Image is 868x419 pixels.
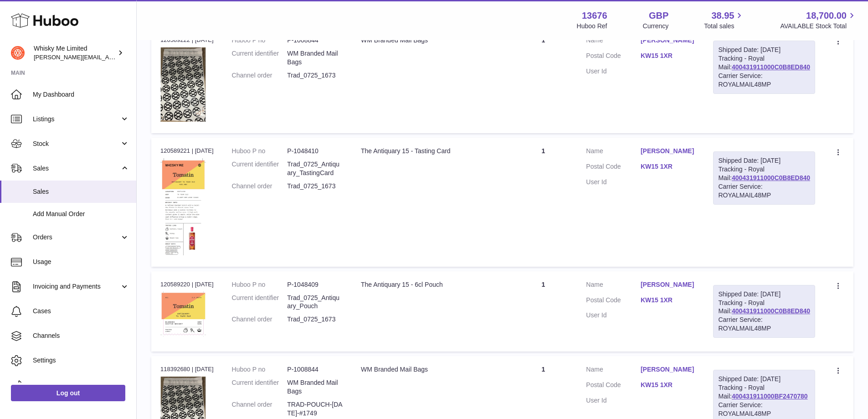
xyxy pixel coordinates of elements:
td: 1 [509,138,577,266]
div: Tracking - Royal Mail: [713,41,815,93]
span: [PERSON_NAME][EMAIL_ADDRESS][DOMAIN_NAME] [34,53,183,61]
span: Channels [33,331,129,340]
a: KW15 1XR [641,52,695,60]
span: Invoicing and Payments [33,282,120,291]
span: 18,700.00 [806,10,847,22]
a: 400431911000C0B8ED840 [732,63,810,71]
strong: GBP [649,10,668,22]
span: Listings [33,115,120,124]
a: [PERSON_NAME] [641,365,695,374]
span: Sales [33,164,120,173]
span: Cases [33,307,129,316]
dt: Current identifier [232,378,288,396]
strong: 13676 [582,10,607,22]
dd: Trad_0725_1673 [287,315,343,324]
dt: User Id [586,67,641,76]
span: Usage [33,258,129,266]
dd: P-1008844 [287,36,343,45]
div: 118392680 | [DATE] [160,365,214,373]
span: Orders [33,233,120,242]
span: 38.95 [711,10,734,22]
dt: Current identifier [232,294,288,311]
dt: Huboo P no [232,280,288,289]
dd: WM Branded Mail Bags [287,378,343,396]
dt: Current identifier [232,49,288,67]
div: WM Branded Mail Bags [361,365,500,374]
dt: User Id [586,311,641,320]
span: AVAILABLE Stock Total [780,22,857,31]
div: Carrier Service: ROYALMAIL48MP [718,182,810,200]
img: frances@whiskyshop.com [11,46,25,60]
dd: P-1048410 [287,147,343,155]
dd: Trad_0725_1673 [287,182,343,191]
dt: Postal Code [586,52,641,62]
dt: Channel order [232,71,288,80]
dt: User Id [586,178,641,186]
dt: Current identifier [232,160,288,177]
a: 18,700.00 AVAILABLE Stock Total [780,10,857,31]
div: The Antiquary 15 - Tasting Card [361,147,500,155]
img: 1750368585.png [160,158,206,255]
a: 400431911000C0B8ED840 [732,174,810,181]
dt: Channel order [232,400,288,418]
span: My Dashboard [33,90,129,99]
dd: Trad_0725_1673 [287,71,343,80]
a: KW15 1XR [641,381,695,389]
div: 120589221 | [DATE] [160,147,214,155]
div: Whisky Me Limited [34,44,116,62]
dt: Huboo P no [232,365,288,374]
dt: Name [586,36,641,47]
a: KW15 1XR [641,296,695,305]
span: Stock [33,140,120,148]
div: Tracking - Royal Mail: [713,285,815,338]
a: 400431911000C0B8ED840 [732,307,810,315]
span: Returns [33,381,129,389]
a: [PERSON_NAME] [641,147,695,155]
img: 1750368472.png [160,291,206,336]
img: 1725358317.png [160,47,206,122]
dt: Channel order [232,315,288,324]
dd: TRAD-POUCH-[DATE]-#1749 [287,400,343,418]
div: Carrier Service: ROYALMAIL48MP [718,316,810,333]
div: Carrier Service: ROYALMAIL48MP [718,72,810,89]
a: 38.95 Total sales [704,10,745,31]
dt: Postal Code [586,381,641,392]
div: 120589220 | [DATE] [160,280,214,289]
a: [PERSON_NAME] [641,280,695,289]
a: [PERSON_NAME] [641,36,695,45]
span: Settings [33,356,129,365]
dd: Trad_0725_Antiquary_TastingCard [287,160,343,177]
span: Sales [33,187,129,196]
div: Shipped Date: [DATE] [718,290,810,299]
dt: Postal Code [586,296,641,307]
div: Shipped Date: [DATE] [718,156,810,165]
td: 1 [509,271,577,352]
div: Currency [643,22,669,31]
span: Add Manual Order [33,210,129,218]
dd: P-1048409 [287,280,343,289]
dd: P-1008844 [287,365,343,374]
dt: Huboo P no [232,147,288,155]
div: Carrier Service: ROYALMAIL48MP [718,401,810,418]
dt: Postal Code [586,162,641,173]
div: WM Branded Mail Bags [361,36,500,45]
a: 400431911000BF2470780 [732,393,808,400]
dt: Name [586,147,641,158]
div: Shipped Date: [DATE] [718,46,810,54]
a: Log out [11,385,125,401]
dt: Channel order [232,182,288,191]
dt: Name [586,365,641,376]
dd: Trad_0725_Antiquary_Pouch [287,294,343,311]
dt: Huboo P no [232,36,288,45]
dt: Name [586,280,641,291]
div: Shipped Date: [DATE] [718,375,810,383]
span: Total sales [704,22,745,31]
a: KW15 1XR [641,162,695,171]
dd: WM Branded Mail Bags [287,49,343,67]
dt: User Id [586,396,641,405]
div: Tracking - Royal Mail: [713,151,815,204]
div: Huboo Ref [577,22,607,31]
td: 1 [509,27,577,133]
div: The Antiquary 15 - 6cl Pouch [361,280,500,289]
